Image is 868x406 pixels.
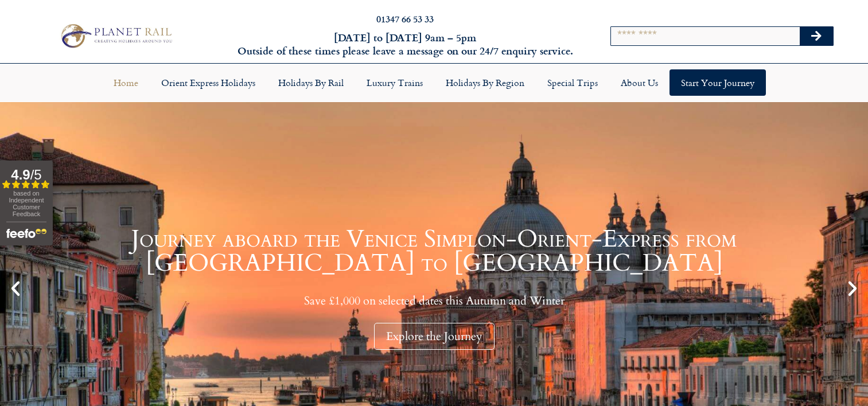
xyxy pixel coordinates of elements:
div: Next slide [843,279,862,298]
p: Save £1,000 on selected dates this Autumn and Winter [29,294,839,308]
a: Special Trips [536,69,609,96]
button: Search [800,27,833,45]
a: Start your Journey [670,69,766,96]
img: Planet Rail Train Holidays Logo [56,21,175,50]
a: Orient Express Holidays [150,69,267,96]
a: Home [102,69,150,96]
a: Holidays by Rail [267,69,355,96]
nav: Menu [6,69,862,96]
h6: [DATE] to [DATE] 9am – 5pm Outside of these times please leave a message on our 24/7 enquiry serv... [234,31,575,58]
a: Holidays by Region [434,69,536,96]
h1: Journey aboard the Venice Simplon-Orient-Express from [GEOGRAPHIC_DATA] to [GEOGRAPHIC_DATA] [29,227,839,275]
div: Previous slide [6,279,25,298]
div: Explore the Journey [374,323,495,350]
a: About Us [609,69,670,96]
a: Luxury Trains [355,69,434,96]
a: 01347 66 53 33 [376,12,434,25]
